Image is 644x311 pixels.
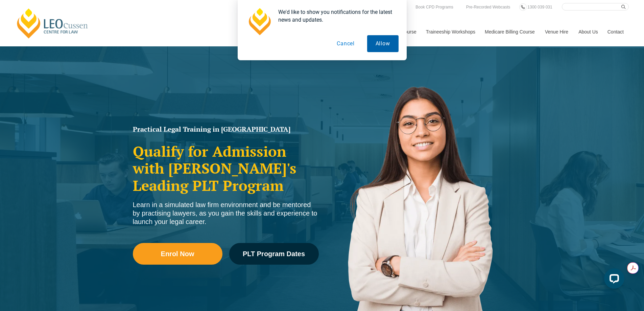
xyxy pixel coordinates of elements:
div: We'd like to show you notifications for the latest news and updates. [273,8,399,24]
iframe: LiveChat chat widget [599,266,627,294]
a: Enrol Now [133,243,222,265]
button: Allow [367,35,399,52]
span: PLT Program Dates [243,250,305,257]
h1: Practical Legal Training in [GEOGRAPHIC_DATA] [133,126,319,133]
span: Enrol Now [161,250,194,257]
div: Learn in a simulated law firm environment and be mentored by practising lawyers, as you gain the ... [133,201,319,226]
h2: Qualify for Admission with [PERSON_NAME]'s Leading PLT Program [133,143,319,194]
button: Cancel [328,35,363,52]
a: PLT Program Dates [229,243,319,265]
img: notification icon [246,8,273,35]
